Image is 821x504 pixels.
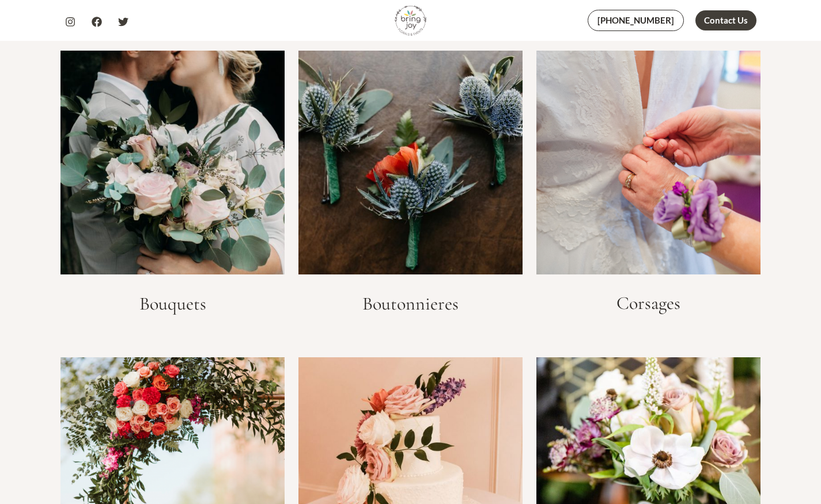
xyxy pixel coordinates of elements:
[65,17,75,27] a: Instagram
[92,17,102,27] a: Facebook
[298,293,523,315] h3: Boutonnieres
[536,292,761,314] h3: Corsages
[695,10,756,30] a: Contact Us
[118,17,128,27] a: Twitter
[60,293,285,315] h3: Bouquets
[588,10,684,31] a: [PHONE_NUMBER]
[395,5,426,36] img: Bring Joy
